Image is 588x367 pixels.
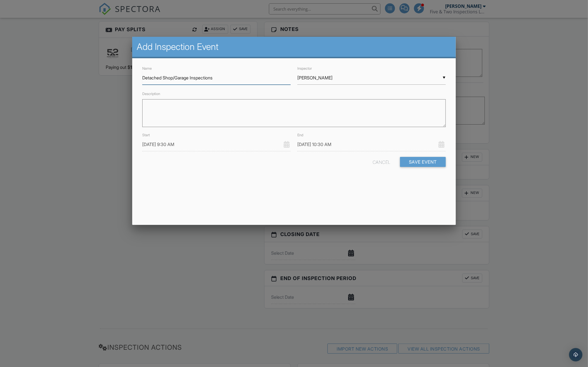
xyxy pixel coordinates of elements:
[137,41,451,52] h2: Add Inspection Event
[142,138,291,151] input: Select Date
[142,92,160,96] label: Description
[569,348,582,361] div: Open Intercom Messenger
[297,66,312,71] label: Inspector
[373,157,391,167] div: Cancel
[297,133,303,137] label: End
[142,66,152,71] label: Name
[142,133,150,137] label: Start
[400,157,446,167] button: Save Event
[297,138,446,151] input: Select Date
